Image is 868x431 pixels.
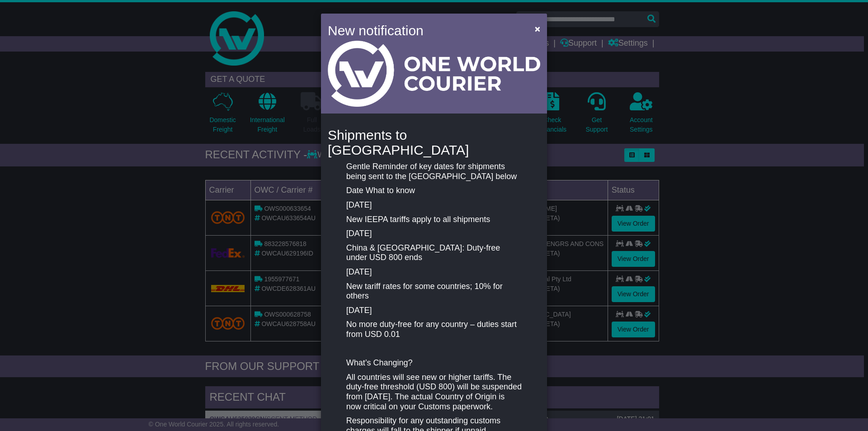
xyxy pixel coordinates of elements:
[346,215,522,225] p: New IEEPA tariffs apply to all shipments
[346,373,522,412] p: All countries will see new or higher tariffs. The duty-free threshold (USD 800) will be suspended...
[530,19,545,38] button: Close
[535,24,540,34] span: ×
[346,320,522,339] p: No more duty-free for any country – duties start from USD 0.01
[346,200,522,210] p: [DATE]
[346,267,522,277] p: [DATE]
[328,128,540,157] h4: Shipments to [GEOGRAPHIC_DATA]
[346,282,522,301] p: New tariff rates for some countries; 10% for others
[346,229,522,239] p: [DATE]
[346,306,522,316] p: [DATE]
[346,186,522,196] p: Date What to know
[346,162,522,181] p: Gentle Reminder of key dates for shipments being sent to the [GEOGRAPHIC_DATA] below
[328,20,522,41] h4: New notification
[328,41,540,107] img: Light
[346,358,522,368] p: What’s Changing?
[346,243,522,263] p: China & [GEOGRAPHIC_DATA]: Duty-free under USD 800 ends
